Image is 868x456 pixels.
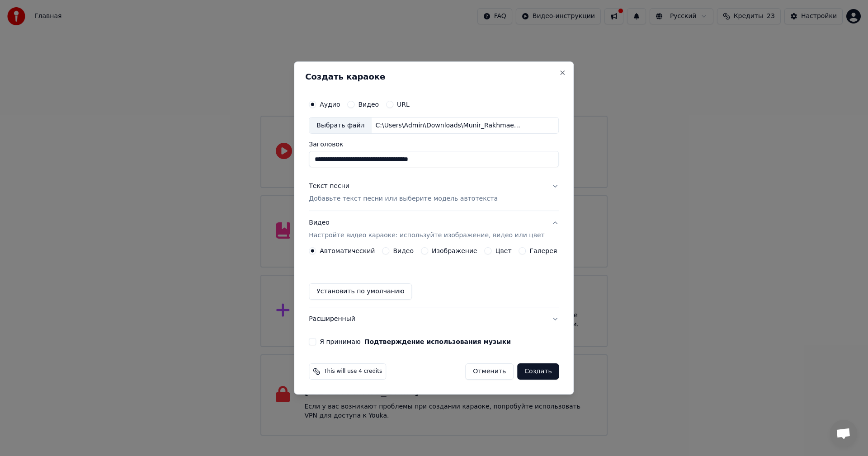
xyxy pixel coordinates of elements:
[517,363,559,380] button: Создать
[324,368,382,375] span: This will use 4 credits
[530,248,557,254] label: Галерея
[305,73,562,81] h2: Создать караоке
[309,195,498,204] p: Добавьте текст песни или выберите модель автотекста
[397,101,410,108] label: URL
[393,248,414,254] label: Видео
[364,338,511,345] button: Я принимаю
[309,118,372,134] div: Выбрать файл
[495,248,512,254] label: Цвет
[309,175,559,211] button: Текст песниДобавьте текст песни или выберите модель автотекста
[320,338,511,345] label: Я принимаю
[309,231,544,240] p: Настройте видео караоке: используйте изображение, видео или цвет
[309,247,559,307] div: ВидеоНастройте видео караоке: используйте изображение, видео или цвет
[432,248,477,254] label: Изображение
[465,363,514,380] button: Отменить
[309,182,349,191] div: Текст песни
[372,121,525,130] div: C:\Users\Admin\Downloads\Munir_Rakhmaev_Landysh_Nigmatzhanova_-_JEpipje_68002288.mp3
[309,283,412,300] button: Установить по умолчанию
[309,219,544,240] div: Видео
[309,141,559,148] label: Заголовок
[320,101,340,108] label: Аудио
[309,307,559,331] button: Расширенный
[309,212,559,248] button: ВидеоНастройте видео караоке: используйте изображение, видео или цвет
[358,101,379,108] label: Видео
[320,248,375,254] label: Автоматический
